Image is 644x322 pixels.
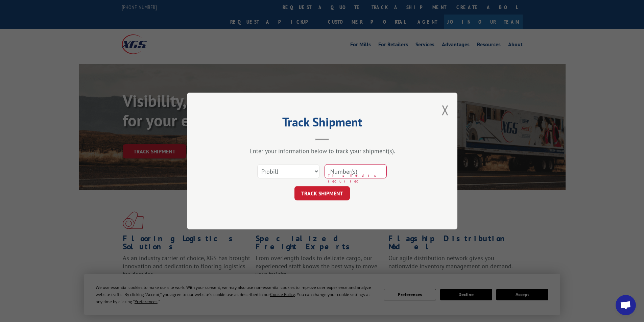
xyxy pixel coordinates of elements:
[442,101,449,119] button: Close modal
[294,186,350,200] button: TRACK SHIPMENT
[325,164,387,178] input: Number(s)
[221,147,424,155] div: Enter your information below to track your shipment(s).
[221,117,424,130] h2: Track Shipment
[616,295,636,315] div: Open chat
[328,173,387,184] span: This field is required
